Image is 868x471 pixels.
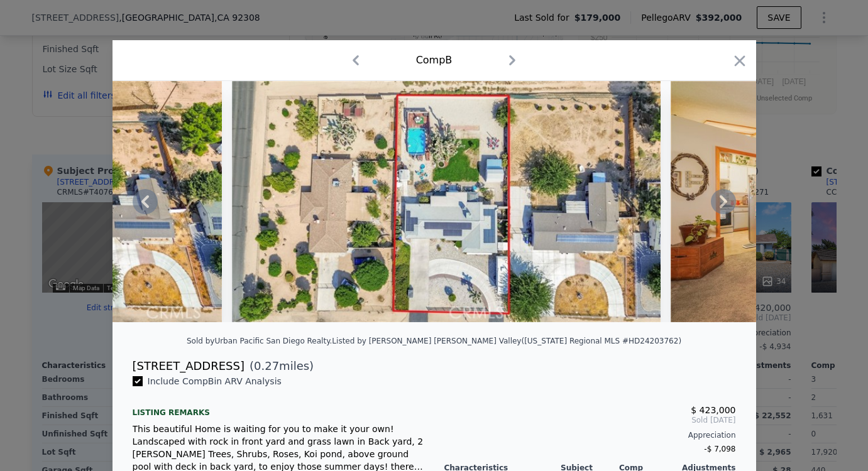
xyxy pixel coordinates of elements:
[704,445,735,453] span: -$ 7,098
[244,357,314,375] span: ( miles)
[691,405,735,415] span: $ 423,000
[143,376,287,386] span: Include Comp B in ARV Analysis
[444,430,736,440] div: Appreciation
[416,53,453,68] div: Comp B
[254,359,279,372] span: 0.27
[444,415,736,425] span: Sold [DATE]
[133,357,244,375] div: [STREET_ADDRESS]
[232,81,661,322] img: Property Img
[332,337,681,345] div: Listed by [PERSON_NAME] [PERSON_NAME] Valley ([US_STATE] Regional MLS #HD24203762)
[133,398,424,418] div: Listing remarks
[187,337,332,345] div: Sold by Urban Pacific San Diego Realty .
